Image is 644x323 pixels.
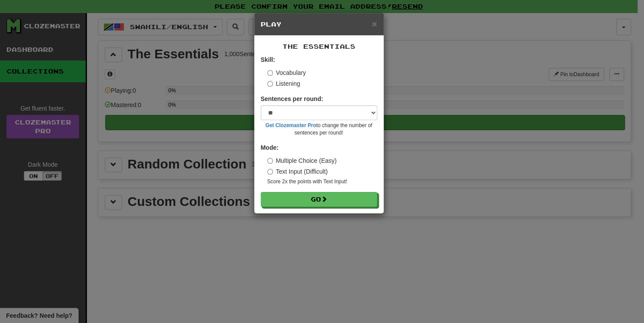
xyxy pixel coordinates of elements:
[372,19,377,29] span: ×
[261,192,377,207] button: Go
[266,122,316,128] a: Get Clozemaster Pro
[267,70,273,76] input: Vocabulary
[282,43,355,50] span: The Essentials
[261,122,377,137] small: to change the number of sentences per round!
[261,56,275,63] strong: Skill:
[267,167,328,176] label: Text Input (Difficult)
[261,94,323,103] label: Sentences per round:
[267,178,377,185] small: Score 2x the points with Text Input !
[267,158,273,164] input: Multiple Choice (Easy)
[261,20,377,29] h5: Play
[267,81,273,87] input: Listening
[267,156,337,165] label: Multiple Choice (Easy)
[261,144,279,151] strong: Mode:
[267,169,273,175] input: Text Input (Difficult)
[267,79,300,88] label: Listening
[372,19,377,28] button: Close
[267,68,306,77] label: Vocabulary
